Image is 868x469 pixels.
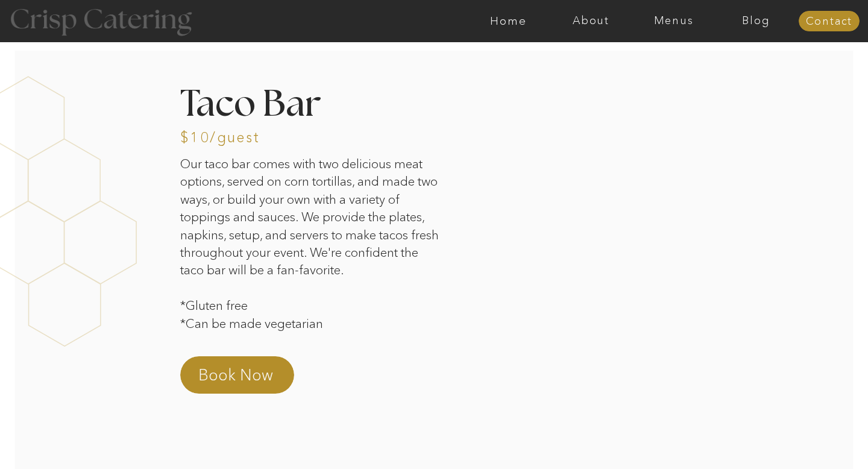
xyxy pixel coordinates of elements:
[180,87,412,119] h2: Taco Bar
[799,16,860,28] a: Contact
[180,130,249,142] h3: $10/guest
[715,15,797,27] a: Blog
[198,364,304,393] a: Book Now
[632,15,715,27] a: Menus
[467,15,550,27] a: Home
[180,155,444,343] p: Our taco bar comes with two delicious meat options, served on corn tortillas, and made two ways, ...
[550,15,632,27] a: About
